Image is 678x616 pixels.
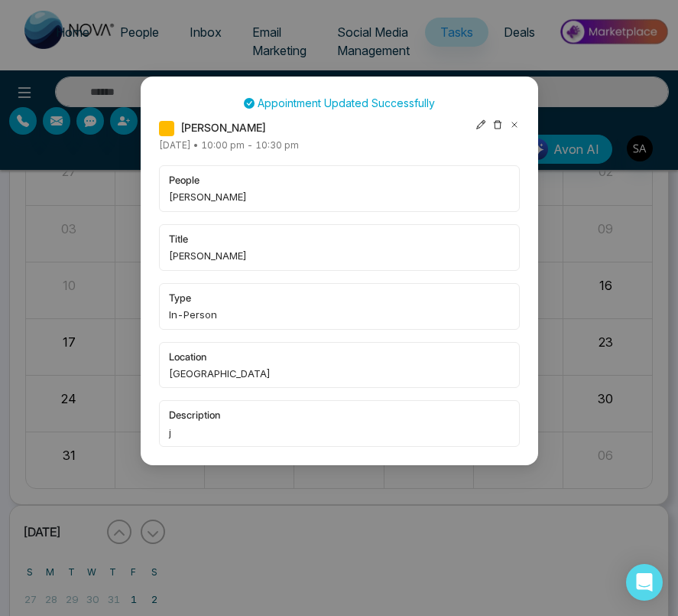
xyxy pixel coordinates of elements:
[169,366,510,381] span: [GEOGRAPHIC_DATA]
[169,248,510,263] span: [PERSON_NAME]
[169,172,510,187] span: people
[159,95,520,119] div: Appointment Updated Successfully
[159,139,299,151] span: [DATE] • 10:00 pm - 10:30 pm
[169,407,510,422] span: description
[626,564,663,601] div: Open Intercom Messenger
[180,119,266,136] span: [PERSON_NAME]
[169,290,510,305] span: type
[169,231,510,246] span: title
[169,349,510,364] span: location
[169,189,510,204] span: [PERSON_NAME]
[169,425,510,440] span: j
[169,307,510,322] span: In-Person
